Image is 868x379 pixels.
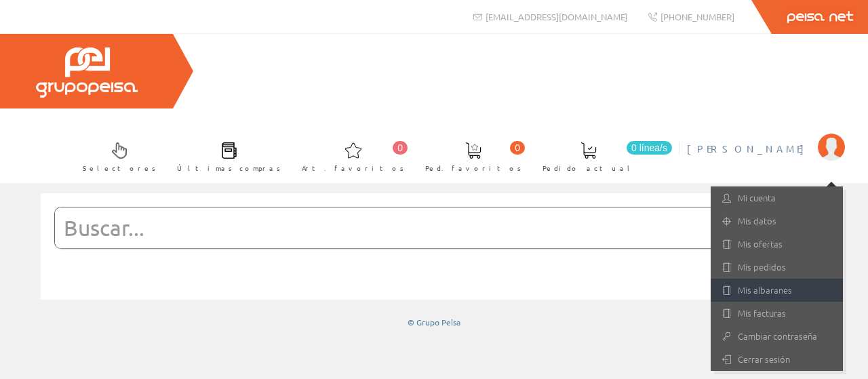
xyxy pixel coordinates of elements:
span: Selectores [83,161,156,175]
span: 0 línea/s [627,141,672,155]
span: [PHONE_NUMBER] [660,11,734,22]
span: [PERSON_NAME] [687,142,811,155]
a: Mis pedidos [711,256,843,279]
span: [EMAIL_ADDRESS][DOMAIN_NAME] [486,11,627,22]
span: Ped. favoritos [425,161,521,175]
a: Mis ofertas [711,233,843,256]
span: Pedido actual [542,161,635,175]
input: Buscar... [55,207,780,248]
span: 0 [510,141,525,155]
a: Selectores [69,131,163,180]
span: Últimas compras [177,161,281,175]
div: © Grupo Peisa [41,317,827,328]
a: [PERSON_NAME] [687,131,845,144]
a: Cerrar sesión [711,348,843,371]
a: Últimas compras [163,131,288,180]
span: 0 [393,141,408,155]
a: Mis datos [711,210,843,233]
a: Mis facturas [711,302,843,325]
img: Grupo Peisa [36,47,138,98]
a: Mi cuenta [711,186,843,210]
a: Cambiar contraseña [711,325,843,348]
span: Art. favoritos [302,161,404,175]
a: Mis albaranes [711,279,843,302]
